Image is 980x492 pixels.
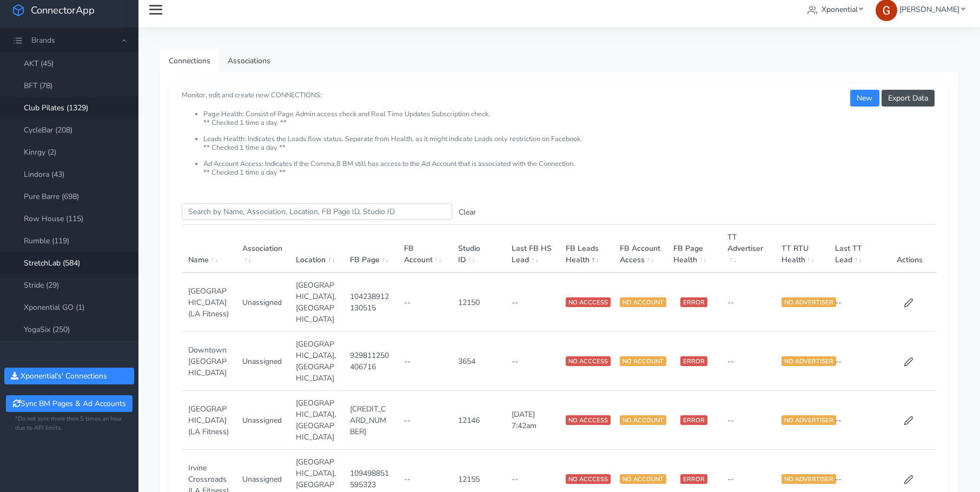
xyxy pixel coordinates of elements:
td: Unassigned [236,332,290,391]
span: NO ACCOUNT [620,474,666,484]
td: -- [829,272,883,332]
button: Xponential's' Connections [4,368,134,384]
input: enter text you want to search [182,203,452,220]
td: [GEOGRAPHIC_DATA],[GEOGRAPHIC_DATA] [289,272,343,332]
td: 12146 [452,391,506,450]
td: Unassigned [236,272,290,332]
span: Xponential [822,4,858,15]
span: NO ADVERTISER [782,297,836,307]
th: FB Leads Health [559,225,613,273]
th: Association [236,225,290,273]
td: Downtown [GEOGRAPHIC_DATA] [182,332,236,391]
td: -- [721,391,775,450]
th: TT Advertiser [721,225,775,273]
td: -- [505,272,559,332]
th: Location [289,225,343,273]
th: FB Page Health [667,225,721,273]
th: TT RTU Health [775,225,829,273]
td: -- [398,272,452,332]
td: 929811250406716 [343,332,398,391]
span: ERROR [680,356,707,366]
span: NO ADVERTISER [782,415,836,425]
td: -- [829,391,883,450]
td: -- [398,332,452,391]
span: ERROR [680,297,707,307]
td: [GEOGRAPHIC_DATA],[GEOGRAPHIC_DATA] [289,391,343,450]
td: -- [398,391,452,450]
span: ConnectorApp [31,3,95,17]
small: *Do not sync more then 5 times an hour due to API limits. [15,415,123,433]
th: Last FB HS Lead [505,225,559,273]
span: NO ACCCESS [566,356,611,366]
td: -- [829,332,883,391]
span: NO ACCCESS [566,474,611,484]
th: FB Page [343,225,398,273]
span: NO ADVERTISER [782,356,836,366]
button: New [850,90,879,107]
td: [CREDIT_CARD_NUMBER] [343,391,398,450]
td: -- [505,332,559,391]
span: NO ACCCESS [566,297,611,307]
span: NO ACCCESS [566,415,611,425]
td: 3654 [452,332,506,391]
button: Sync BM Pages & Ad Accounts [6,395,132,412]
td: 104238912130515 [343,272,398,332]
td: Unassigned [236,391,290,450]
td: [GEOGRAPHIC_DATA],[GEOGRAPHIC_DATA] [289,332,343,391]
small: Monitor, edit and create new CONNECTIONS: [182,82,937,177]
li: Page Health: Consist of Page Admin access check and Real Time Updates Subscription check. ** Chec... [203,110,937,135]
button: Export Data [882,90,935,107]
th: FB Account [398,225,452,273]
span: NO ACCOUNT [620,415,666,425]
span: Brands [31,35,55,45]
span: NO ACCOUNT [620,297,666,307]
th: Actions [883,225,937,273]
td: 12150 [452,272,506,332]
td: -- [721,272,775,332]
li: Leads Health: Indicates the Leads flow status. Separate from Health, as it might indicate Leads o... [203,135,937,160]
td: [DATE] 7:42am [505,391,559,450]
a: Connections [160,49,219,73]
span: [PERSON_NAME] [899,4,959,15]
td: -- [721,332,775,391]
th: FB Account Access [613,225,667,273]
td: [GEOGRAPHIC_DATA] (LA Fitness) [182,272,236,332]
span: ERROR [680,474,707,484]
th: Name [182,225,236,273]
span: ERROR [680,415,707,425]
th: Last TT Lead [829,225,883,273]
li: Ad Account Access: Indicates if the Comma,8 BM still has access to the Ad Account that is associa... [203,160,937,177]
span: NO ACCOUNT [620,356,666,366]
a: Associations [219,49,279,73]
td: [GEOGRAPHIC_DATA] (LA Fitness) [182,391,236,450]
button: Clear [452,204,482,221]
span: NO ADVERTISER [782,474,836,484]
th: Studio ID [452,225,506,273]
